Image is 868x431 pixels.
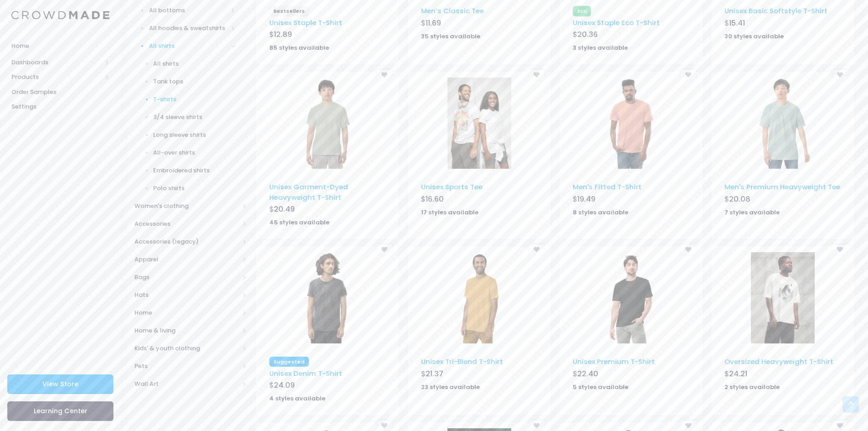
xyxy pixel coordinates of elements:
span: Apparel [134,255,239,264]
strong: 17 styles available [421,208,478,217]
span: 15.41 [729,18,745,28]
a: View Store [7,374,113,394]
a: All shirts [123,55,247,73]
strong: 45 styles available [269,218,329,227]
span: Polo shirts [153,184,236,193]
div: $ [269,29,385,42]
span: Accessories [134,219,239,228]
span: 19.49 [577,194,596,204]
div: $ [724,18,841,31]
span: Products [11,73,102,82]
strong: 85 styles available [269,43,329,52]
a: Men’s Classic Tee [421,6,484,16]
span: Dashboards [11,58,102,67]
strong: 8 styles available [573,208,628,217]
div: $ [421,18,537,31]
span: Kids' & youth clothing [134,344,239,353]
a: Men's Fitted T-Shirt [573,182,642,192]
span: All bottoms [149,6,228,15]
span: 21.37 [426,369,443,379]
a: Unisex Staple T-Shirt [269,18,342,27]
a: Learning Center [7,401,113,421]
strong: 5 styles available [573,383,628,391]
span: Home & living [134,326,239,335]
span: 12.89 [274,29,292,40]
a: 3/4 sleeve shirts [123,109,247,126]
a: Unisex Basic Softstyle T-Shirt [724,6,827,16]
span: 20.08 [729,194,750,204]
span: 22.40 [577,369,598,379]
a: Unisex Premium T-Shirt [573,357,655,366]
div: $ [724,369,841,381]
span: Home [11,42,109,51]
a: Oversized Heavyweight T-Shirt [724,357,833,366]
a: Unisex Denim T-Shirt [269,369,342,378]
span: Eco [573,6,591,16]
strong: 30 styles available [724,32,784,41]
strong: 4 styles available [269,394,325,403]
span: 24.21 [729,369,747,379]
span: Suggested [269,357,309,367]
span: Embroidered shirts [153,166,236,175]
div: $ [421,369,537,381]
span: Long sleeve shirts [153,130,236,140]
span: 11.69 [426,18,441,28]
span: T-shirts [153,95,236,104]
img: Logo [11,11,109,20]
strong: 23 styles available [421,383,480,391]
div: $ [573,29,689,42]
span: 16.60 [426,194,444,204]
span: View Store [42,379,78,389]
a: Polo shirts [123,180,247,197]
span: All-over shirts [153,148,236,157]
a: Unisex Staple Eco T-Shirt [573,18,660,27]
div: $ [573,194,689,207]
a: Unisex Tri-Blend T-Shirt [421,357,503,366]
a: Long sleeve shirts [123,126,247,144]
span: 20.36 [577,29,598,40]
span: Hats [134,291,239,300]
span: Women's clothing [134,202,239,211]
a: Unisex Sports Tee [421,182,483,192]
strong: 2 styles available [724,383,780,391]
span: Settings [11,102,109,111]
span: Pets [134,362,239,371]
a: Tank tops [123,73,247,91]
span: 24.09 [274,380,295,390]
span: Tank tops [153,77,236,86]
span: Bags [134,273,239,282]
div: $ [573,369,689,381]
div: $ [269,380,385,393]
span: All shirts [153,59,236,68]
span: All shirts [149,42,228,51]
span: Wall Art [134,379,239,389]
span: Accessories (legacy) [134,237,239,246]
div: $ [421,194,537,207]
a: Unisex Garment-Dyed Heavyweight T-Shirt [269,182,348,202]
a: All-over shirts [123,144,247,162]
strong: 35 styles available [421,32,480,41]
a: T-shirts [123,91,247,109]
a: Men's Premium Heavyweight Tee [724,182,840,192]
span: Bestsellers [269,6,309,16]
span: Learning Center [34,406,87,415]
span: Home [134,308,239,317]
span: 3/4 sleeve shirts [153,113,236,122]
span: 20.49 [274,204,295,214]
span: Order Samples [11,88,109,97]
a: Embroidered shirts [123,162,247,180]
span: All hoodies & sweatshirts [149,24,228,33]
strong: 7 styles available [724,208,780,217]
strong: 3 styles available [573,43,628,52]
div: $ [269,204,385,217]
div: $ [724,194,841,207]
